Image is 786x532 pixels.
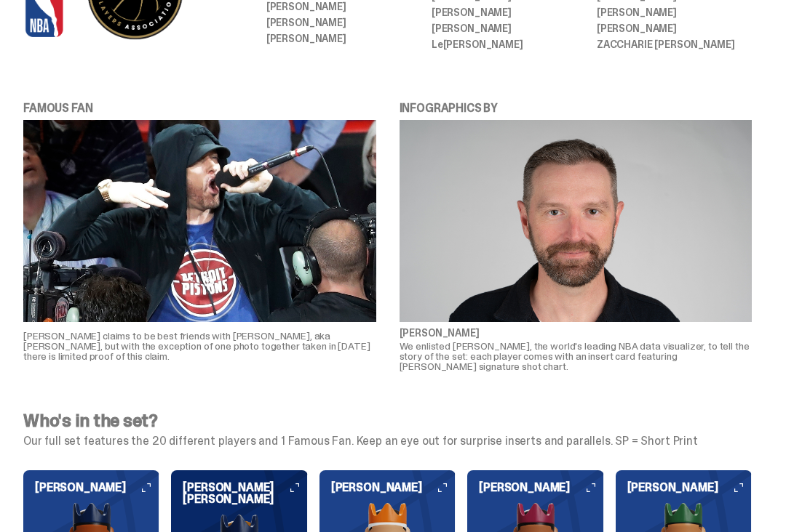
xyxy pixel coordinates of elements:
h6: [PERSON_NAME] [627,483,752,494]
p: FAMOUS FAN [23,103,376,115]
h4: Who's in the set? [23,413,752,430]
p: INFOGRAPHICS BY [400,103,753,115]
li: [PERSON_NAME] [266,18,421,28]
li: ZACCHARIE [PERSON_NAME] [597,40,752,50]
p: [PERSON_NAME] [400,329,753,339]
h6: [PERSON_NAME] [PERSON_NAME] [183,483,307,506]
h6: [PERSON_NAME] [35,483,159,494]
p: [PERSON_NAME] claims to be best friends with [PERSON_NAME], aka [PERSON_NAME], but with the excep... [23,331,376,362]
span: e [437,39,443,52]
li: [PERSON_NAME] [266,2,421,12]
li: [PERSON_NAME] [432,24,587,34]
h6: [PERSON_NAME] [331,483,456,494]
p: Our full set features the 20 different players and 1 Famous Fan. Keep an eye out for surprise ins... [23,436,752,448]
h6: [PERSON_NAME] [479,483,603,494]
li: [PERSON_NAME] [266,34,421,44]
li: L [PERSON_NAME] [432,40,587,50]
li: [PERSON_NAME] [597,24,752,34]
p: We enlisted [PERSON_NAME], the world's leading NBA data visualizer, to tell the story of the set:... [400,342,753,372]
li: [PERSON_NAME] [597,8,752,18]
img: kirk%20nba.jpg [400,121,753,323]
img: eminem%20nba.jpg [23,121,376,323]
li: [PERSON_NAME] [432,8,587,18]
